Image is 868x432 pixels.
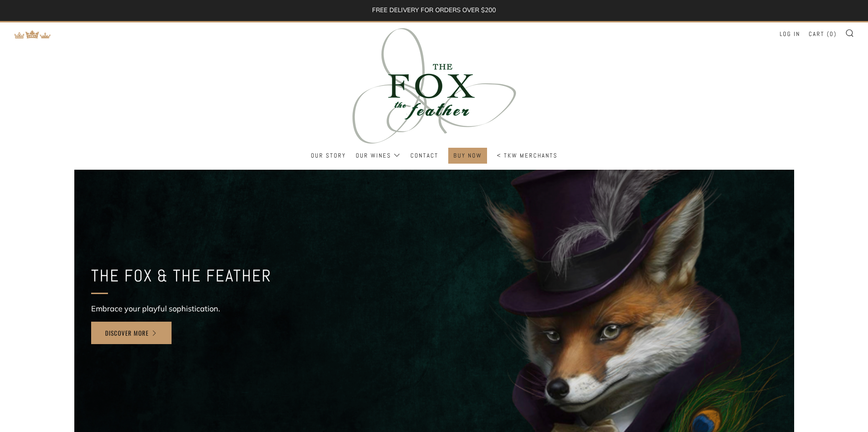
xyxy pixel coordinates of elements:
a: Log in [780,27,800,42]
span: 0 [830,30,834,38]
img: Return to TKW Merchants [14,30,51,39]
a: Return to TKW Merchants [14,29,51,38]
a: BUY NOW [453,148,482,163]
img: three kings wine merchants [352,22,516,148]
a: Our Story [311,148,346,163]
a: < TKW Merchants [497,148,558,163]
a: Discover More [91,322,172,344]
p: Embrace your playful sophistication. [91,301,272,316]
a: Cart (0) [809,27,837,42]
a: Our Wines [356,148,401,163]
a: Contact [410,148,438,163]
h2: THE FOX & THE FEATHER [91,263,272,288]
